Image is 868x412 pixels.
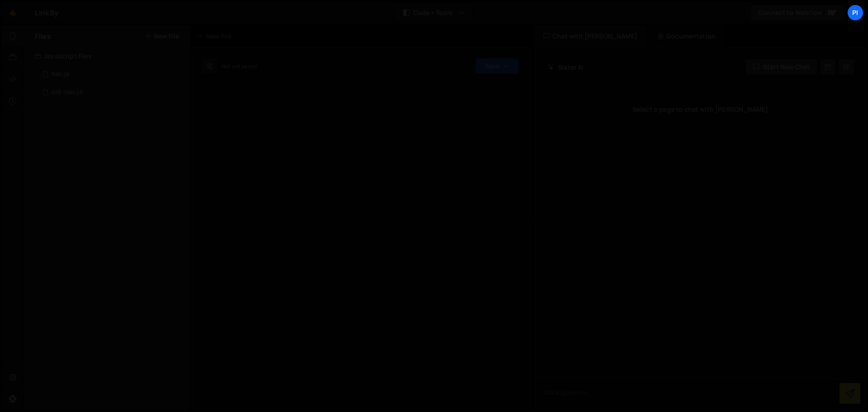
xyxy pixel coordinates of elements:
div: LinkBy [35,7,58,18]
a: 🤙 [2,2,24,24]
div: New File [197,32,235,41]
div: Chat with [PERSON_NAME] [534,25,646,47]
button: Code + Tools [396,5,472,21]
h2: Files [35,31,51,41]
div: 17098/47260.js [35,83,190,101]
a: Connect to Webflow [750,5,844,21]
div: Javascript files [24,47,190,65]
div: 17098/47144.js [35,65,190,83]
div: Not yet saved [222,62,257,70]
div: Documentation [648,25,725,47]
button: Save [475,58,519,74]
h2: Slater AI [548,63,584,71]
button: New File [145,33,179,40]
a: Pi [847,5,863,21]
div: old-nav.js [51,88,83,96]
button: Start new chat [745,59,817,75]
div: nav.js [51,70,70,78]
